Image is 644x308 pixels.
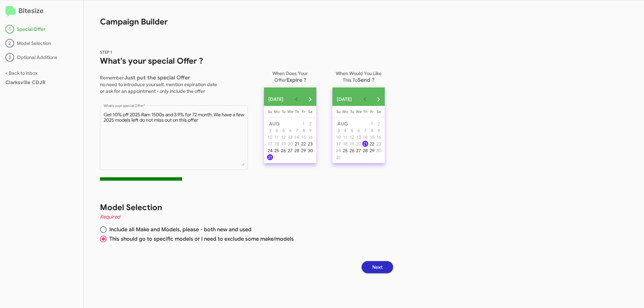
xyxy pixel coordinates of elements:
[308,109,312,114] span: Sa
[356,134,362,140] div: 13
[342,109,348,114] span: Mo
[268,93,283,105] span: [DATE]
[362,140,369,147] button: August 21, 2025
[300,140,307,147] button: August 22, 2025
[369,140,375,147] button: August 22, 2025
[358,93,372,106] button: Previous month
[294,147,300,153] div: 28
[280,141,286,147] div: 19
[335,147,342,154] button: August 24, 2025
[287,134,293,140] button: August 13, 2025
[267,127,273,134] button: August 3, 2025
[332,67,385,83] p: When Would You Like This To
[301,127,307,133] div: 8
[375,147,382,154] button: August 30, 2025
[287,134,293,140] div: 13
[369,120,375,127] button: August 1, 2025
[355,134,362,140] button: August 13, 2025
[300,147,307,154] button: August 29, 2025
[286,77,306,83] span: Expire ?
[356,127,362,133] div: 6
[348,140,355,147] button: August 19, 2025
[293,147,300,154] button: August 28, 2025
[268,109,272,114] span: Su
[300,134,307,140] button: August 15, 2025
[287,147,293,153] div: 27
[369,147,375,153] div: 29
[294,141,300,147] div: 21
[282,109,285,114] span: Tu
[348,134,355,140] button: August 12, 2025
[274,134,280,140] div: 11
[307,147,314,154] button: August 30, 2025
[287,127,293,134] button: August 6, 2025
[307,134,314,140] button: August 16, 2025
[84,0,396,27] h1: Campaign Builder
[5,6,16,17] img: logo-minimal.svg
[264,67,316,83] p: When Does Your Offer
[362,147,368,153] div: 28
[307,121,313,127] div: 2
[5,53,14,62] div: 3
[342,127,348,133] div: 4
[377,109,381,114] span: Sa
[280,147,286,153] div: 26
[307,127,313,133] div: 9
[372,93,385,106] button: Next month
[376,141,382,147] div: 23
[107,236,294,242] span: This should go to specific models or I need to exclude some make/models
[356,141,362,147] div: 20
[332,93,359,106] button: Choose month and year
[335,147,341,153] div: 24
[280,147,287,154] button: August 26, 2025
[280,127,287,134] button: August 5, 2025
[362,127,368,133] div: 7
[5,70,38,76] a: < Back to inbox
[267,127,273,133] div: 3
[267,120,300,127] td: AUG
[5,39,78,48] div: Model Selection
[273,127,280,134] button: August 4, 2025
[335,134,341,140] div: 10
[124,74,190,81] span: Just put the special Offer
[348,147,355,154] button: August 26, 2025
[375,127,382,134] button: August 9, 2025
[342,134,348,140] button: August 11, 2025
[335,120,369,127] td: AUG
[293,134,300,140] button: August 14, 2025
[372,261,382,273] span: Next
[295,109,299,114] span: Th
[273,134,280,140] button: August 11, 2025
[287,140,293,147] button: August 20, 2025
[375,120,382,127] button: August 2, 2025
[264,93,290,106] button: Choose month and year
[335,127,342,134] button: August 3, 2025
[274,109,280,114] span: Mo
[335,140,342,147] button: August 17, 2025
[273,147,280,154] button: August 25, 2025
[287,141,293,147] div: 20
[369,121,375,127] div: 1
[293,127,300,134] button: August 7, 2025
[362,134,368,140] div: 14
[302,109,305,114] span: Fr
[335,127,341,133] div: 3
[342,147,348,153] div: 25
[362,147,369,154] button: August 28, 2025
[267,147,273,153] div: 24
[303,93,317,106] button: Next month
[363,109,367,114] span: Th
[355,140,362,147] button: August 20, 2025
[335,141,341,147] div: 17
[369,147,375,154] button: August 29, 2025
[274,141,280,147] div: 18
[301,121,307,127] div: 1
[267,134,273,140] button: August 10, 2025
[358,77,374,83] span: Send ?
[349,141,355,147] div: 19
[350,109,354,114] span: Tu
[307,134,313,140] div: 16
[307,141,313,147] div: 23
[355,147,362,154] button: August 27, 2025
[362,141,368,147] div: 21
